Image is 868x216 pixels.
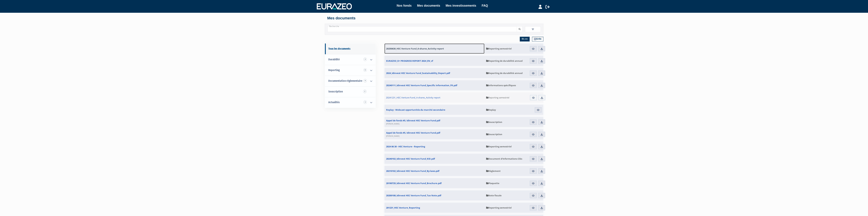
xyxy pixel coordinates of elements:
a: Souscription2 [325,86,376,97]
a: 201231_HEC Venture_Reporting [384,203,484,213]
span: Note fiscale [486,194,502,197]
img: download.svg [540,47,543,50]
a: 20190729_Idinvest HEC Venture Fund_Brochure.pdf [384,178,484,188]
img: eye.svg [532,194,535,197]
span: Replay - Webcast opportunités du marché secondaire [386,108,445,111]
span: 2024 06 30 - HEC Venture - Reporting [386,145,425,148]
span: Reporting semestriel [486,145,512,148]
img: download.svg [540,157,543,160]
img: 1732889491-logotype_eurazeo_blanc_rvb.png [317,3,352,9]
img: grid.svg [534,38,536,40]
span: 3 [364,58,367,61]
span: Reporting semestriel [486,206,512,209]
img: download.svg [540,194,543,197]
a: 20241231_HEC Venture Fund_A-shares_Activity report [384,92,485,103]
span: Actualités [328,101,340,104]
img: eye.svg [532,59,535,63]
span: [PERSON_NAME] [386,135,399,137]
span: Documentation règlementaire [328,79,362,82]
img: download.svg [540,84,543,87]
span: Reporting [328,68,340,72]
a: Documentation règlementaire 4 [325,76,376,86]
img: download.svg [540,206,543,209]
a: Appel de fonds #5, Idinvest HEC Venture Fund.pdf[PERSON_NAME] [384,117,484,127]
img: eye.svg [532,84,535,87]
img: download.svg [540,182,543,185]
a: Appel de fonds #5, Idinvest HEC Venture Fund.pdf[PERSON_NAME] [384,129,484,139]
a: Reporting 8 [325,65,376,76]
span: 20250630_HEC Venture Fund_A-shares_Activity report [386,47,444,50]
a: 20210102_Idinvest HEC Venture Fund_By-laws.pdf [384,166,484,176]
span: Informations spécifiques [486,84,516,87]
img: download.svg [540,170,543,173]
span: 20200108_Idinvest HEC Venture Fund_Tax Note.pdf [386,194,441,197]
img: download.svg [540,59,543,63]
img: download.svg [540,133,543,136]
a: EURAZEO_O+ PROGRESS REPORT 2024_EN_vf [384,56,484,66]
a: Grille [532,37,543,41]
span: Souscription [328,90,343,93]
span: Document d'Informations Clés [486,157,522,160]
span: Reporting de durabilité annuel [486,72,523,75]
span: Replay [486,108,496,111]
span: Règlement [486,169,501,172]
a: Mes documents [417,3,440,8]
span: Reporting semestriel [486,47,512,50]
span: Appel de fonds #5, Idinvest HEC Venture Fund.pdf [386,131,440,137]
img: eye.svg [532,170,535,173]
img: eye.svg [537,108,540,111]
a: Tous les documents [325,44,376,54]
a: 20250630_HEC Venture Fund_A-shares_Activity report [384,44,484,54]
span: 20190729_Idinvest HEC Venture Fund_Brochure.pdf [386,182,442,185]
span: 20210102_Idinvest HEC Venture Fund_By-laws.pdf [386,169,439,172]
span: Reporting semestriel [486,96,509,99]
span: 201231_HEC Venture_Reporting [386,206,420,209]
span: Souscription [486,133,502,136]
img: download.svg [540,121,543,124]
img: eye.svg [532,157,535,160]
span: Reporting de durabilité annuel [486,59,523,62]
a: Replay - Webcast opportunités du marché secondaire [384,105,484,115]
a: 2024 06 30 - HEC Venture - Reporting [384,141,484,152]
img: eye.svg [532,72,535,75]
img: eye.svg [532,182,535,185]
img: eye.svg [532,206,535,209]
img: eye.svg [532,133,535,136]
span: 4 [364,79,367,82]
span: Durabilité [328,58,340,61]
a: 20240111_Idinvest HEC Venture Fund_Specific information_FR.pdf [384,80,484,90]
a: Liste [520,37,530,41]
span: 20241231_HEC Venture Fund_A-shares_Activity report [386,96,440,99]
span: 20240111_Idinvest HEC Venture Fund_Specific information_FR.pdf [386,84,457,87]
img: filter.svg [531,28,534,31]
span: [PERSON_NAME] [386,123,399,125]
span: 8 [364,68,367,72]
a: Mes investissements [446,3,476,8]
img: eye.svg [532,47,535,50]
span: 3 [364,100,367,104]
span: Appel de fonds #5, Idinvest HEC Venture Fund.pdf [386,119,440,125]
img: download.svg [540,145,543,148]
a: Durabilité 3 [325,54,376,65]
a: Nos fonds [397,3,412,8]
a: 20200108_Idinvest HEC Venture Fund_Tax Note.pdf [384,190,484,201]
img: download.svg [540,96,543,99]
a: 20240102_Idinvest HEC Venture Fund_KID.pdf [384,154,484,164]
span: Souscription [486,120,502,124]
img: eye.svg [532,145,535,148]
a: Actualités 3 [325,97,376,108]
a: 2024_Idinvest HEC Venture Fund_Sustainability_Report.pdf [384,68,484,78]
span: EURAZEO_O+ PROGRESS REPORT 2024_EN_vf [386,59,433,62]
span: 20240102_Idinvest HEC Venture Fund_KID.pdf [386,157,435,160]
img: eye.svg [532,96,535,99]
span: Plaquette [486,182,499,185]
h4: Mes documents [327,16,541,20]
input: Recherche [327,26,517,32]
img: eye.svg [532,121,535,124]
span: 2 [363,90,366,93]
a: FAQ [482,3,488,8]
span: 2024_Idinvest HEC Venture Fund_Sustainability_Report.pdf [386,72,450,75]
img: download.svg [540,72,543,75]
